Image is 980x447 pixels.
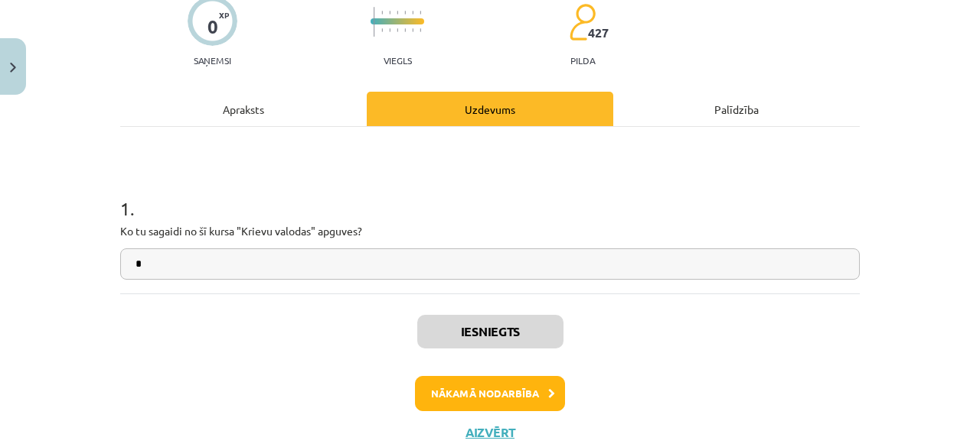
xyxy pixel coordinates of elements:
h1: 1 . [120,171,860,219]
img: icon-short-line-57e1e144782c952c97e751825c79c345078a6d821885a25fce030b3d8c18986b.svg [404,11,406,15]
button: Nākamā nodarbība [415,376,565,411]
img: icon-short-line-57e1e144782c952c97e751825c79c345078a6d821885a25fce030b3d8c18986b.svg [420,28,421,32]
img: students-c634bb4e5e11cddfef0936a35e636f08e4e9abd3cc4e673bd6f9a4125e45ecb1.svg [569,3,596,41]
img: icon-long-line-d9ea69661e0d244f92f715978eff75569469978d946b2353a9bb055b3ed8787d.svg [374,7,375,37]
p: Viegls [384,55,412,66]
span: 427 [588,26,609,40]
img: icon-short-line-57e1e144782c952c97e751825c79c345078a6d821885a25fce030b3d8c18986b.svg [420,11,421,15]
p: Saņemsi [188,55,237,66]
img: icon-short-line-57e1e144782c952c97e751825c79c345078a6d821885a25fce030b3d8c18986b.svg [404,28,406,32]
img: icon-short-line-57e1e144782c952c97e751825c79c345078a6d821885a25fce030b3d8c18986b.svg [381,28,383,32]
img: icon-close-lesson-0947bae3869378f0d4975bcd49f059093ad1ed9edebbc8119c70593378902aed.svg [10,63,16,73]
div: Apraksts [120,92,367,126]
img: icon-short-line-57e1e144782c952c97e751825c79c345078a6d821885a25fce030b3d8c18986b.svg [389,28,390,32]
img: icon-short-line-57e1e144782c952c97e751825c79c345078a6d821885a25fce030b3d8c18986b.svg [412,11,413,15]
img: icon-short-line-57e1e144782c952c97e751825c79c345078a6d821885a25fce030b3d8c18986b.svg [397,28,398,32]
img: icon-short-line-57e1e144782c952c97e751825c79c345078a6d821885a25fce030b3d8c18986b.svg [412,28,413,32]
div: 0 [207,16,218,37]
p: Ko tu sagaidi no šī kursa "Krievu valodas" apguves? [120,223,860,239]
p: pilda [570,55,595,66]
button: Aizvērt [461,425,519,440]
img: icon-short-line-57e1e144782c952c97e751825c79c345078a6d821885a25fce030b3d8c18986b.svg [381,11,383,15]
img: icon-short-line-57e1e144782c952c97e751825c79c345078a6d821885a25fce030b3d8c18986b.svg [397,11,398,15]
div: Uzdevums [367,92,613,126]
button: Iesniegts [417,315,563,348]
div: Palīdzība [613,92,860,126]
span: XP [219,11,229,19]
img: icon-short-line-57e1e144782c952c97e751825c79c345078a6d821885a25fce030b3d8c18986b.svg [389,11,390,15]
